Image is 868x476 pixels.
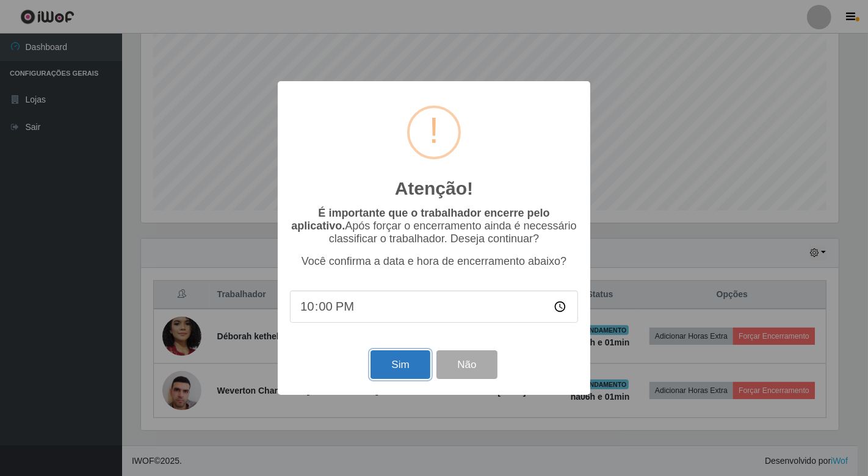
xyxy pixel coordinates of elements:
[291,207,549,232] b: É importante que o trabalhador encerre pelo aplicativo.
[436,350,497,379] button: Não
[290,255,578,268] p: Você confirma a data e hora de encerramento abaixo?
[290,207,578,245] p: Após forçar o encerramento ainda é necessário classificar o trabalhador. Deseja continuar?
[395,178,473,200] h2: Atenção!
[371,350,430,379] button: Sim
